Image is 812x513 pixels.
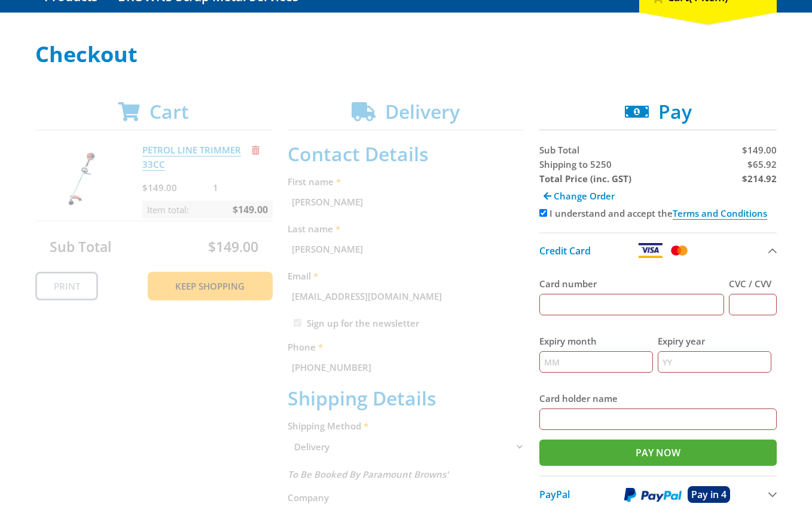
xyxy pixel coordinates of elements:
[658,351,771,373] input: YY
[539,209,547,217] input: Please accept the terms and conditions.
[550,207,767,220] label: I understand and accept the
[747,158,777,170] span: $65.92
[658,99,692,124] span: Pay
[539,475,777,512] button: PayPal Pay in 4
[539,158,612,170] span: Shipping to 5250
[624,487,682,502] img: PayPal
[539,351,653,373] input: MM
[729,277,777,291] label: CVC / CVV
[539,173,631,185] strong: Total Price (inc. GST)
[539,391,777,406] label: Card holder name
[691,488,726,501] span: Pay in 4
[668,243,689,258] img: Mastercard
[539,334,653,348] label: Expiry month
[637,243,664,258] img: Visa
[742,173,777,185] strong: $214.92
[539,186,619,206] a: Change Order
[554,190,615,202] span: Change Order
[35,42,777,66] h1: Checkout
[539,144,579,156] span: Sub Total
[658,334,771,348] label: Expiry year
[539,232,777,268] button: Credit Card
[539,440,777,466] input: Pay Now
[539,488,570,501] span: PayPal
[673,207,767,220] a: Terms and Conditions
[742,144,777,156] span: $149.00
[539,277,724,291] label: Card number
[539,244,591,257] span: Credit Card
